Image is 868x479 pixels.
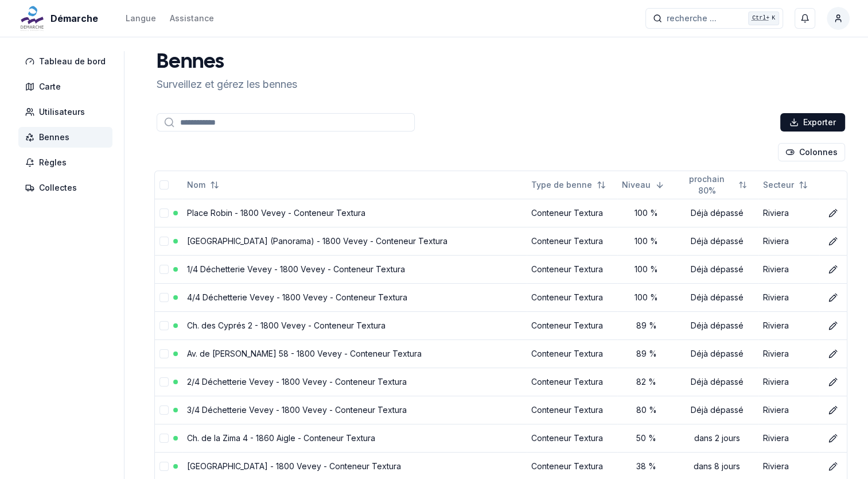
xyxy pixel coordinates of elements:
button: select-row [159,377,169,387]
div: dans 2 jours [680,432,754,444]
div: Déjà dépassé [680,264,754,275]
span: Bennes [39,132,69,143]
a: [GEOGRAPHIC_DATA] (Panorama) - 1800 Vevey - Conteneur Textura [187,236,447,246]
div: 100 % [622,207,671,219]
a: Démarche [18,11,103,25]
span: Type de benne [531,179,592,191]
td: Riviera [758,424,819,452]
div: Langue [126,13,156,24]
button: select-row [159,349,169,358]
a: 1/4 Déchetterie Vevey - 1800 Vevey - Conteneur Textura [187,264,405,274]
button: select-row [159,237,169,246]
td: Riviera [758,396,819,424]
a: Utilisateurs [18,102,117,122]
div: Déjà dépassé [680,376,754,388]
a: 2/4 Déchetterie Vevey - 1800 Vevey - Conteneur Textura [187,377,407,387]
button: select-row [159,265,169,274]
td: Conteneur Textura [527,227,617,255]
a: Tableau de bord [18,51,117,72]
td: Riviera [758,368,819,396]
a: Collectes [18,177,117,198]
button: select-all [159,180,169,190]
button: Langue [126,11,156,25]
div: dans 8 jours [680,461,754,472]
span: Utilisateurs [39,106,85,118]
div: Déjà dépassé [680,404,754,416]
div: 50 % [622,432,671,444]
td: Riviera [758,255,819,283]
button: Sorted descending. Click to sort ascending. [615,176,671,194]
div: 89 % [622,320,671,331]
a: Av. de [PERSON_NAME] 58 - 1800 Vevey - Conteneur Textura [187,349,422,358]
span: Secteur [763,179,794,191]
a: Ch. de la Zima 4 - 1860 Aigle - Conteneur Textura [187,433,375,443]
div: 100 % [622,292,671,303]
div: 82 % [622,376,671,388]
button: Not sorted. Click to sort ascending. [756,176,815,194]
div: 100 % [622,235,671,247]
td: Conteneur Textura [527,283,617,311]
button: Cocher les colonnes [778,143,845,161]
a: Place Robin - 1800 Vevey - Conteneur Textura [187,208,365,218]
td: Conteneur Textura [527,424,617,452]
div: 38 % [622,461,671,472]
a: Assistance [170,11,214,25]
td: Riviera [758,283,819,311]
div: 89 % [622,348,671,360]
span: Nom [187,179,205,191]
span: Tableau de bord [39,56,106,67]
div: Déjà dépassé [680,348,754,360]
a: Règles [18,152,117,173]
button: select-row [159,434,169,443]
button: select-row [159,405,169,415]
span: Niveau [622,179,651,191]
td: Conteneur Textura [527,396,617,424]
a: 4/4 Déchetterie Vevey - 1800 Vevey - Conteneur Textura [187,292,407,302]
div: Déjà dépassé [680,292,754,303]
td: Conteneur Textura [527,339,617,368]
button: Not sorted. Click to sort ascending. [180,176,226,194]
a: Bennes [18,127,117,148]
img: Démarche Logo [18,5,46,32]
span: prochain 80% [680,173,734,196]
td: Riviera [758,199,819,227]
span: Collectes [39,182,77,194]
span: recherche ... [667,13,717,24]
span: Carte [39,81,61,92]
td: Riviera [758,339,819,368]
div: Déjà dépassé [680,207,754,219]
span: Démarche [50,11,98,25]
div: Déjà dépassé [680,320,754,331]
div: 100 % [622,264,671,275]
a: Carte [18,76,117,97]
h1: Bennes [157,51,297,74]
button: select-row [159,321,169,330]
td: Riviera [758,227,819,255]
a: [GEOGRAPHIC_DATA] - 1800 Vevey - Conteneur Textura [187,461,401,471]
button: select-row [159,462,169,471]
button: Not sorted. Click to sort ascending. [524,176,613,194]
button: Exporter [780,113,845,132]
td: Riviera [758,311,819,339]
td: Conteneur Textura [527,311,617,339]
button: select-row [159,293,169,302]
button: recherche ...Ctrl+K [645,8,783,29]
button: Not sorted. Click to sort ascending. [674,176,754,194]
td: Conteneur Textura [527,199,617,227]
td: Conteneur Textura [527,368,617,396]
a: Ch. des Cyprés 2 - 1800 Vevey - Conteneur Textura [187,320,386,330]
div: 80 % [622,404,671,416]
button: select-row [159,208,169,218]
div: Déjà dépassé [680,235,754,247]
span: Règles [39,157,67,168]
a: 3/4 Déchetterie Vevey - 1800 Vevey - Conteneur Textura [187,405,407,415]
td: Conteneur Textura [527,255,617,283]
p: Surveillez et gérez les bennes [157,76,297,92]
